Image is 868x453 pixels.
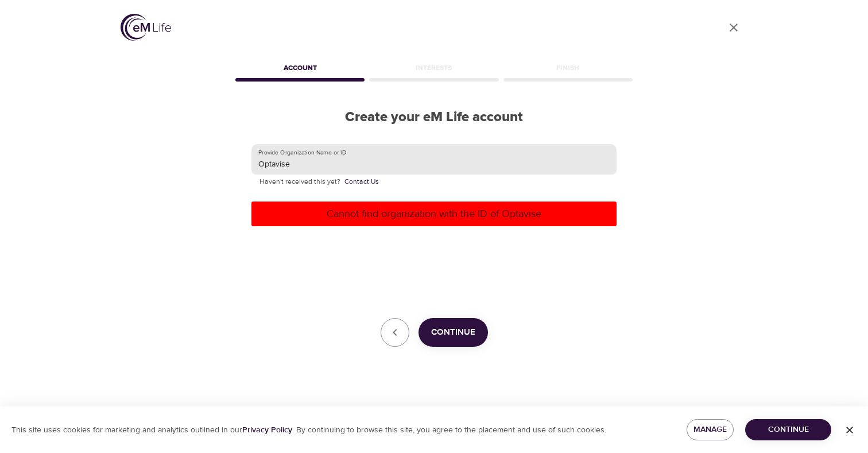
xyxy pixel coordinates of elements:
[418,318,488,347] button: Continue
[687,419,734,440] button: Manage
[344,176,379,188] a: Contact Us
[259,176,609,188] p: Haven't received this yet?
[696,423,724,437] span: Manage
[233,109,635,126] h2: Create your eM Life account
[720,14,747,41] a: close
[745,419,831,440] button: Continue
[754,423,822,437] span: Continue
[256,206,612,222] p: Cannot find organization with the ID of Optavise
[121,14,171,41] img: logo
[242,425,292,435] a: Privacy Policy
[431,325,475,340] span: Continue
